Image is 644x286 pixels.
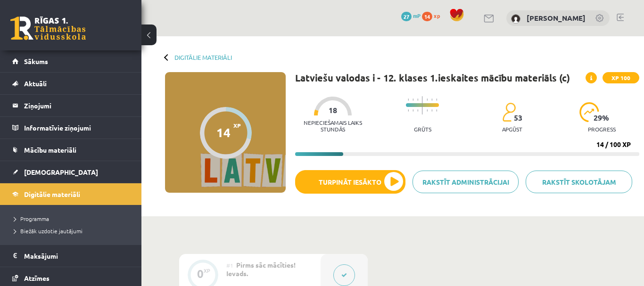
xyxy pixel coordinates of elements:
p: progress [588,126,616,132]
span: Biežāk uzdotie jautājumi [14,227,83,235]
span: Programma [14,215,49,222]
img: icon-short-line-57e1e144782c952c97e751825c79c345078a6d821885a25fce030b3d8c18986b.svg [413,98,413,101]
legend: Maksājumi [24,245,130,267]
img: icon-short-line-57e1e144782c952c97e751825c79c345078a6d821885a25fce030b3d8c18986b.svg [431,98,432,101]
span: #1 [226,261,233,269]
img: icon-short-line-57e1e144782c952c97e751825c79c345078a6d821885a25fce030b3d8c18986b.svg [408,98,409,101]
a: Sākums [12,50,130,72]
span: xp [434,12,440,19]
h1: Latviešu valodas i - 12. klases 1.ieskaites mācību materiāls (c) [295,72,570,83]
legend: Informatīvie ziņojumi [24,117,130,139]
a: Mācību materiāli [12,139,130,161]
div: 0 [197,270,204,278]
a: 14 xp [422,12,445,19]
img: icon-short-line-57e1e144782c952c97e751825c79c345078a6d821885a25fce030b3d8c18986b.svg [427,109,428,112]
span: mP [413,12,421,19]
img: icon-short-line-57e1e144782c952c97e751825c79c345078a6d821885a25fce030b3d8c18986b.svg [417,109,418,112]
span: 14 [422,12,432,21]
a: Ziņojumi [12,95,130,116]
span: XP [233,122,241,129]
div: 14 [216,125,231,139]
a: [DEMOGRAPHIC_DATA] [12,161,130,183]
span: 27 [401,12,412,21]
a: Rīgas 1. Tālmācības vidusskola [10,16,86,40]
span: Atzīmes [24,274,50,282]
p: apgūst [502,126,522,132]
span: Pirms sāc mācīties! Ievads. [226,261,296,278]
a: Digitālie materiāli [12,183,130,205]
legend: Ziņojumi [24,95,130,116]
span: 29 % [594,114,610,122]
img: icon-short-line-57e1e144782c952c97e751825c79c345078a6d821885a25fce030b3d8c18986b.svg [436,109,437,112]
span: 53 [514,114,522,122]
p: Grūts [414,126,431,132]
a: Biežāk uzdotie jautājumi [14,227,132,235]
img: icon-short-line-57e1e144782c952c97e751825c79c345078a6d821885a25fce030b3d8c18986b.svg [417,98,418,101]
span: [DEMOGRAPHIC_DATA] [24,168,98,176]
a: Programma [14,214,132,223]
img: icon-short-line-57e1e144782c952c97e751825c79c345078a6d821885a25fce030b3d8c18986b.svg [431,109,432,112]
span: Sākums [24,57,48,65]
a: Informatīvie ziņojumi [12,117,130,139]
span: Mācību materiāli [24,146,76,154]
a: Maksājumi [12,245,130,267]
img: icon-short-line-57e1e144782c952c97e751825c79c345078a6d821885a25fce030b3d8c18986b.svg [436,98,437,101]
a: Digitālie materiāli [174,54,232,61]
a: 27 mP [401,12,421,19]
a: [PERSON_NAME] [527,13,586,23]
a: Aktuāli [12,73,130,94]
p: Nepieciešamais laiks stundās [295,119,371,132]
span: XP 100 [603,72,639,83]
img: students-c634bb4e5e11cddfef0936a35e636f08e4e9abd3cc4e673bd6f9a4125e45ecb1.svg [502,102,516,122]
img: icon-short-line-57e1e144782c952c97e751825c79c345078a6d821885a25fce030b3d8c18986b.svg [427,98,428,101]
span: 18 [329,106,337,114]
div: XP [204,268,210,273]
img: icon-progress-161ccf0a02000e728c5f80fcf4c31c7af3da0e1684b2b1d7c360e028c24a22f1.svg [579,102,600,122]
span: Aktuāli [24,79,47,88]
span: Digitālie materiāli [24,190,80,198]
img: icon-long-line-d9ea69661e0d244f92f715978eff75569469978d946b2353a9bb055b3ed8787d.svg [422,96,423,114]
img: icon-short-line-57e1e144782c952c97e751825c79c345078a6d821885a25fce030b3d8c18986b.svg [413,109,413,112]
a: Rakstīt skolotājam [526,171,632,193]
img: icon-short-line-57e1e144782c952c97e751825c79c345078a6d821885a25fce030b3d8c18986b.svg [408,109,409,112]
img: Tatjana Kurenkova [511,14,520,24]
a: Rakstīt administrācijai [413,171,519,193]
button: Turpināt iesākto [295,170,405,194]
